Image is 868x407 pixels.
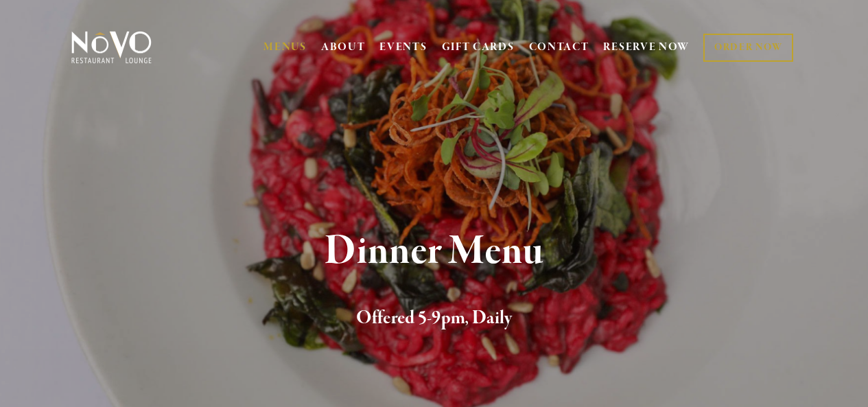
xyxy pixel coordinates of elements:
a: CONTACT [529,34,589,60]
a: MENUS [263,40,307,54]
a: EVENTS [379,40,427,54]
a: RESERVE NOW [603,34,690,60]
img: Novo Restaurant &amp; Lounge [69,30,154,65]
h1: Dinner Menu [91,229,777,274]
a: GIFT CARDS [442,34,515,60]
h2: Offered 5-9pm, Daily [91,304,777,333]
a: ABOUT [321,40,366,54]
a: ORDER NOW [703,34,793,62]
